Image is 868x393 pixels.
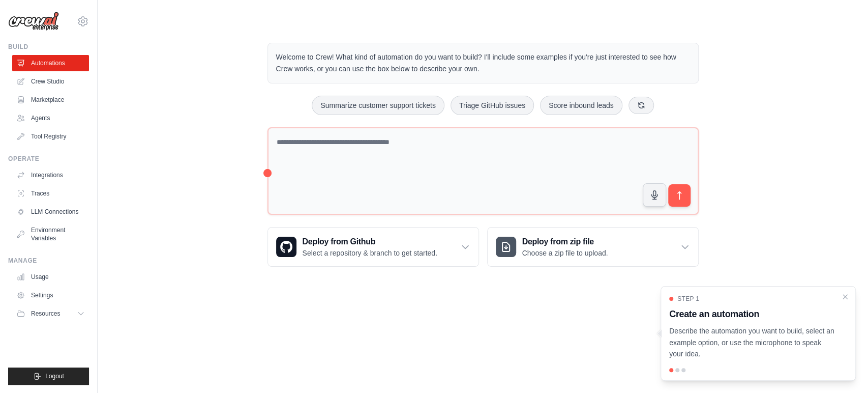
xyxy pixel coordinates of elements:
h3: Deploy from zip file [522,236,608,248]
a: Traces [12,185,89,202]
p: Describe the automation you want to build, select an example option, or use the microphone to spe... [669,325,835,360]
button: Resources [12,305,89,322]
button: Close walkthrough [841,293,849,301]
a: Environment Variables [12,222,89,246]
div: Operate [8,155,89,163]
a: Usage [12,269,89,285]
p: Welcome to Crew! What kind of automation do you want to build? I'll include some examples if you'... [276,51,690,75]
div: Manage [8,257,89,265]
button: Summarize customer support tickets [312,96,444,115]
span: Logout [45,372,64,380]
button: Triage GitHub issues [451,96,534,115]
a: LLM Connections [12,204,89,220]
p: Select a repository & branch to get started. [303,248,437,258]
p: Choose a zip file to upload. [522,248,608,258]
img: Logo [8,12,59,31]
button: Logout [8,368,89,385]
span: Resources [31,310,60,318]
a: Integrations [12,167,89,183]
button: Score inbound leads [540,96,622,115]
h3: Create an automation [669,307,835,321]
a: Marketplace [12,92,89,108]
a: Automations [12,55,89,71]
span: Step 1 [677,295,699,303]
div: Build [8,43,89,51]
h3: Deploy from Github [303,236,437,248]
a: Settings [12,287,89,303]
a: Agents [12,110,89,126]
a: Crew Studio [12,73,89,90]
a: Tool Registry [12,128,89,145]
